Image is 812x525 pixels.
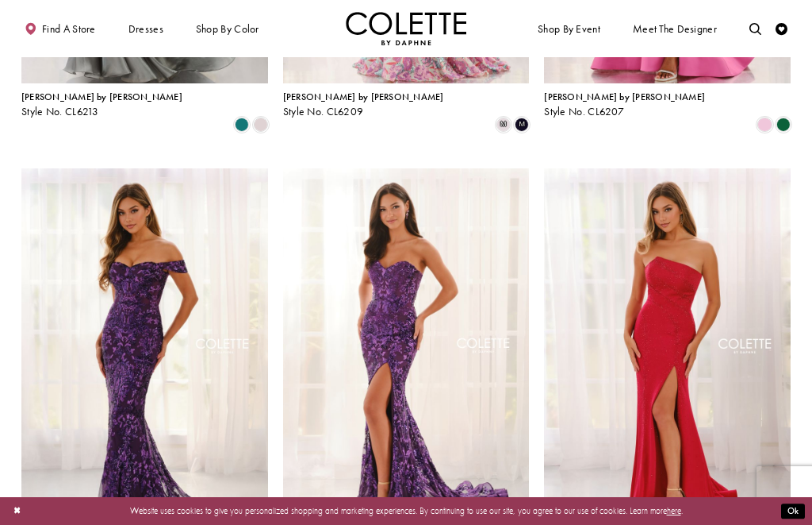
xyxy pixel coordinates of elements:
a: Toggle search [746,12,764,45]
a: Visit Home Page [346,12,466,45]
i: Pink/Multi [496,118,511,132]
span: Shop By Event [534,12,603,45]
a: here [667,505,681,516]
span: Shop by color [193,12,262,45]
div: Colette by Daphne Style No. CL6207 [544,92,705,118]
span: Shop By Event [538,23,600,35]
span: Dresses [128,23,163,35]
span: Style No. CL6209 [283,105,364,118]
i: Hunter Green [776,118,791,132]
a: Find a store [21,12,98,45]
span: [PERSON_NAME] by [PERSON_NAME] [21,91,182,103]
span: Meet the designer [633,23,717,35]
i: Sweetheart Pink [757,118,772,132]
div: Colette by Daphne Style No. CL6213 [21,92,182,118]
p: Website uses cookies to give you personalized shopping and marketing experiences. By continuing t... [86,503,726,519]
span: Find a store [42,23,96,35]
i: Ivy [235,118,249,132]
i: Petal [254,118,268,132]
div: Colette by Daphne Style No. CL6209 [283,92,444,118]
span: Dresses [125,12,167,45]
span: Style No. CL6207 [544,105,624,118]
button: Submit Dialog [781,504,805,519]
img: Colette by Daphne [346,12,466,45]
a: Check Wishlist [772,12,791,45]
i: Midnight/Multi [515,118,529,132]
span: Style No. CL6213 [21,105,99,118]
span: [PERSON_NAME] by [PERSON_NAME] [544,91,705,103]
span: Shop by color [196,23,259,35]
button: Close Dialog [7,500,27,522]
span: [PERSON_NAME] by [PERSON_NAME] [283,91,444,103]
a: Meet the designer [630,12,720,45]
